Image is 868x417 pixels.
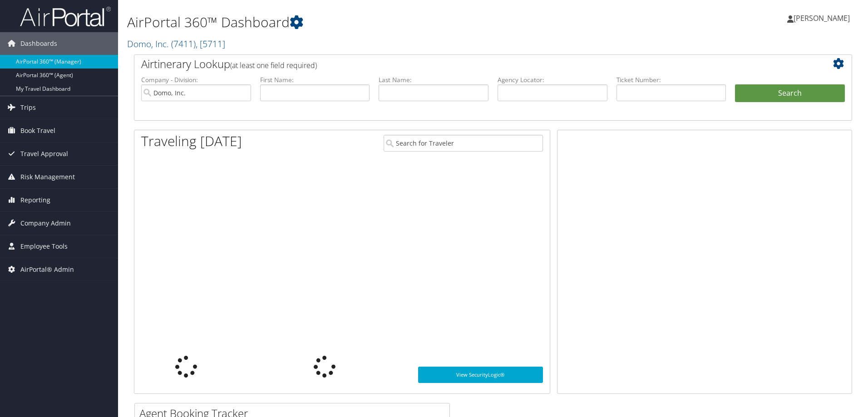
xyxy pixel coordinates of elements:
[141,132,242,151] h1: Traveling [DATE]
[141,75,251,84] label: Company - Division:
[260,75,370,84] label: First Name:
[20,235,68,258] span: Employee Tools
[20,32,57,55] span: Dashboards
[735,84,845,103] button: Search
[20,258,74,281] span: AirPortal® Admin
[20,96,36,119] span: Trips
[196,38,225,50] span: , [ 5711 ]
[794,13,850,23] span: [PERSON_NAME]
[384,135,543,152] input: Search for Traveler
[20,119,55,142] span: Book Travel
[127,38,225,50] a: Domo, Inc.
[20,142,68,165] span: Travel Approval
[20,212,71,235] span: Company Admin
[379,75,488,84] label: Last Name:
[230,60,317,70] span: (at least one field required)
[616,75,726,84] label: Ticket Number:
[498,75,607,84] label: Agency Locator:
[20,166,75,188] span: Risk Management
[20,6,111,27] img: airportal-logo.png
[418,367,543,383] a: View SecurityLogic®
[127,13,615,32] h1: AirPortal 360™ Dashboard
[20,189,50,211] span: Reporting
[141,56,785,72] h2: Airtinerary Lookup
[171,38,196,50] span: ( 7411 )
[787,5,859,32] a: [PERSON_NAME]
